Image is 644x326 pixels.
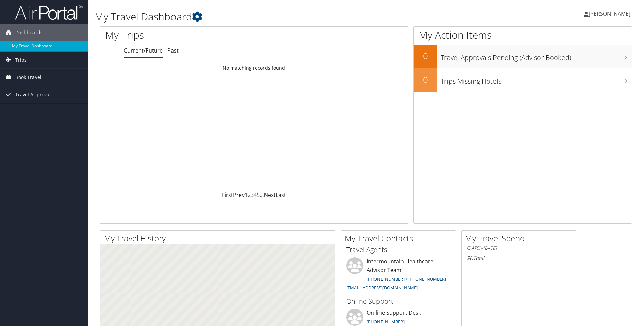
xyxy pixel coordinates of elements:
[346,285,418,291] a: [EMAIL_ADDRESS][DOMAIN_NAME]
[414,45,632,68] a: 0Travel Approvals Pending (Advisor Booked)
[245,191,248,199] a: 1
[248,191,251,199] a: 2
[251,191,254,199] a: 3
[15,52,27,68] span: Trips
[264,191,276,199] a: Next
[276,191,286,199] a: Last
[584,3,637,24] a: [PERSON_NAME]
[15,24,43,41] span: Dashboards
[124,47,163,54] a: Current/Future
[167,47,179,54] a: Past
[467,254,571,262] h6: Total
[414,74,437,85] h2: 0
[105,28,275,42] h1: My Trips
[467,254,473,262] span: $0
[15,69,41,86] span: Book Travel
[589,10,630,17] span: [PERSON_NAME]
[222,191,233,199] a: First
[467,245,571,251] h6: [DATE] - [DATE]
[414,68,632,92] a: 0Trips Missing Hotels
[343,257,454,293] li: Intermountain Healthcare Advisor Team
[465,232,576,244] h2: My Travel Spend
[346,297,451,306] h3: Online Support
[254,191,257,199] a: 4
[441,73,632,86] h3: Trips Missing Hotels
[345,232,456,244] h2: My Travel Contacts
[100,62,408,74] td: No matching records found
[367,276,446,282] a: [PHONE_NUMBER] / [PHONE_NUMBER]
[260,191,264,199] span: …
[15,86,51,103] span: Travel Approval
[441,49,632,62] h3: Travel Approvals Pending (Advisor Booked)
[346,245,451,254] h3: Travel Agents
[233,191,245,199] a: Prev
[414,50,437,62] h2: 0
[104,232,335,244] h2: My Travel History
[414,28,632,42] h1: My Action Items
[95,9,456,24] h1: My Travel Dashboard
[15,4,83,20] img: airportal-logo.png
[367,319,405,325] a: [PHONE_NUMBER]
[257,191,260,199] a: 5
